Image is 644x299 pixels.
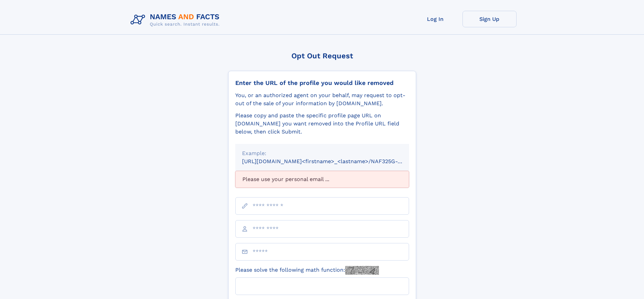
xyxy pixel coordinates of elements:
img: Logo Names and Facts [128,11,225,29]
div: Example: [242,149,402,157]
label: Please solve the following math function: [235,266,379,275]
div: You, or an authorized agent on your behalf, may request to opt-out of the sale of your informatio... [235,91,409,108]
div: Enter the URL of the profile you would like removed [235,79,409,87]
div: Please use your personal email ... [235,171,409,188]
a: Sign Up [462,11,517,27]
div: Please copy and paste the specific profile page URL on [DOMAIN_NAME] you want removed into the Pr... [235,112,409,136]
div: Opt Out Request [228,52,416,60]
a: Log In [408,11,462,27]
small: [URL][DOMAIN_NAME]<firstname>_<lastname>/NAF325G-xxxxxxxx [242,158,422,165]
